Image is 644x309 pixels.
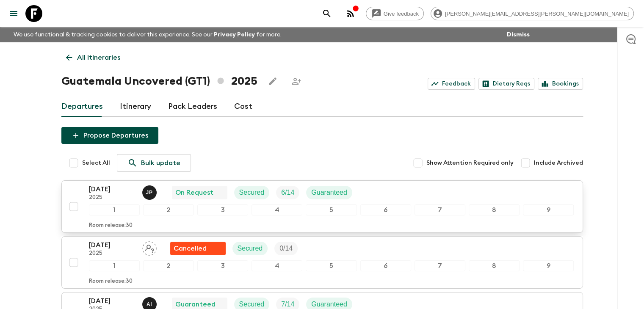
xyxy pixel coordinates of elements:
[279,243,293,254] p: 0 / 14
[61,97,103,117] a: Departures
[89,278,133,285] p: Room release: 30
[252,204,302,215] div: 4
[143,204,194,215] div: 2
[318,5,335,22] button: search adventures
[379,11,423,17] span: Give feedback
[89,222,133,229] p: Room release: 30
[534,159,583,167] span: Include Archived
[143,260,194,271] div: 2
[505,29,532,41] button: Dismiss
[288,73,305,90] span: Share this itinerary
[61,49,125,66] a: All itineraries
[306,204,357,215] div: 5
[234,97,252,117] a: Cost
[238,243,263,254] p: Secured
[168,97,217,117] a: Pack Leaders
[426,159,514,167] span: Show Attention Required only
[306,260,357,271] div: 5
[89,240,135,250] p: [DATE]
[440,11,633,17] span: [PERSON_NAME][EMAIL_ADDRESS][PERSON_NAME][DOMAIN_NAME]
[142,185,158,200] button: JP
[142,188,158,195] span: Julio Posadas
[415,204,465,215] div: 7
[61,127,158,144] button: Propose Departures
[175,188,213,198] p: On Request
[174,243,207,254] p: Cancelled
[89,204,140,215] div: 1
[89,260,140,271] div: 1
[239,188,265,198] p: Secured
[146,189,153,196] p: J P
[61,73,257,90] h1: Guatemala Uncovered (GT1) 2025
[89,250,135,257] p: 2025
[469,204,520,215] div: 8
[89,194,135,201] p: 2025
[82,159,110,167] span: Select All
[469,260,520,271] div: 8
[431,7,634,20] div: [PERSON_NAME][EMAIL_ADDRESS][PERSON_NAME][DOMAIN_NAME]
[274,242,298,255] div: Trip Fill
[478,78,534,90] a: Dietary Reqs
[120,97,151,117] a: Itinerary
[281,188,294,198] p: 6 / 14
[89,296,135,306] p: [DATE]
[141,158,180,168] p: Bulk update
[117,154,191,172] a: Bulk update
[366,7,424,20] a: Give feedback
[61,236,583,289] button: [DATE]2025Assign pack leaderFlash Pack cancellationSecuredTrip Fill123456789Room release:30
[142,300,158,306] span: Alvaro Ixtetela
[77,52,120,63] p: All itineraries
[234,186,270,199] div: Secured
[415,260,465,271] div: 7
[61,180,583,233] button: [DATE]2025Julio PosadasOn RequestSecuredTrip FillGuaranteed123456789Room release:30
[252,260,302,271] div: 4
[142,244,157,251] span: Assign pack leader
[197,260,248,271] div: 3
[523,260,574,271] div: 9
[214,32,255,38] a: Privacy Policy
[538,78,583,90] a: Bookings
[170,242,226,255] div: Flash Pack cancellation
[146,301,152,308] p: A I
[311,188,347,198] p: Guaranteed
[276,186,299,199] div: Trip Fill
[197,204,248,215] div: 3
[523,204,574,215] div: 9
[5,5,22,22] button: menu
[428,78,475,90] a: Feedback
[360,204,411,215] div: 6
[10,27,285,42] p: We use functional & tracking cookies to deliver this experience. See our for more.
[232,242,268,255] div: Secured
[89,184,135,194] p: [DATE]
[360,260,411,271] div: 6
[264,73,281,90] button: Edit this itinerary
